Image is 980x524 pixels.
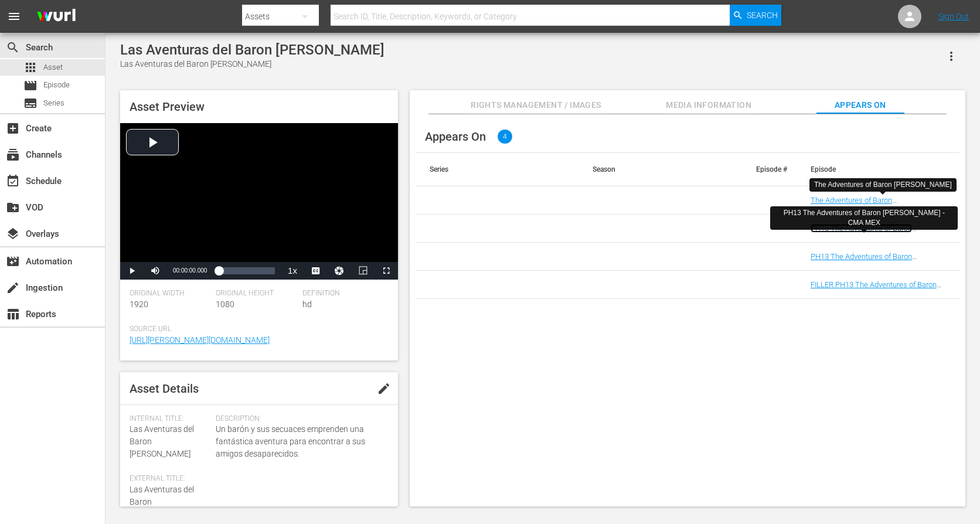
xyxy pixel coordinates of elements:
[747,5,778,26] span: Search
[377,382,391,396] span: edit
[219,267,275,274] div: Progress Bar
[6,307,20,321] span: table_chart
[130,325,383,334] span: Source Url
[173,267,207,274] span: 00:00:00.000
[811,196,892,213] a: The Adventures of Baron [PERSON_NAME]
[6,121,20,135] span: Create
[498,130,512,144] span: 4
[7,9,21,23] span: menu
[775,208,953,228] div: PH13 The Adventures of Baron [PERSON_NAME] - CMA MEX
[742,153,797,186] th: Episode #
[416,153,579,186] th: Series
[328,262,351,280] button: Jump To Time
[6,148,20,162] span: Channels
[816,98,904,113] span: Appears On
[281,262,304,280] button: Playback Rate
[216,300,234,309] span: 1080
[6,40,20,55] span: Search
[130,300,148,309] span: 1920
[370,375,398,403] button: edit
[144,262,167,280] button: Mute
[43,97,64,109] span: Series
[130,474,210,484] span: External Title:
[814,180,952,190] div: The Adventures of Baron [PERSON_NAME]
[23,96,38,110] span: Series
[665,98,753,113] span: Media Information
[302,289,383,298] span: Definition
[304,262,328,280] button: Captions
[28,3,84,30] img: ans4CAIJ8jUAAAAAAAAAAAAAAAAAAAAAAAAgQb4GAAAAAAAAAAAAAAAAAAAAAAAAJMjXAAAAAAAAAAAAAAAAAAAAAAAAgAT5G...
[130,485,194,519] span: Las Aventuras del Baron [PERSON_NAME]
[130,382,199,396] span: Asset Details
[6,281,20,295] span: Ingestion
[23,60,38,74] span: Asset
[579,153,741,186] th: Season
[471,98,601,113] span: Rights Management / Images
[375,262,398,280] button: Fullscreen
[216,289,296,298] span: Original Height
[120,42,384,58] div: Las Aventuras del Baron [PERSON_NAME]
[216,414,383,424] span: Description:
[302,300,312,309] span: hd
[6,200,20,215] span: VOD
[938,12,969,21] a: Sign Out
[6,227,20,241] span: Overlays
[216,423,383,460] span: Un barón y sus secuaces emprenden una fantástica aventura para encontrar a sus amigos desaparecidos.
[120,123,398,280] div: Video Player
[811,280,937,298] a: FILLER PH13 The Adventures of Baron [PERSON_NAME] - CMA MEX
[351,262,375,280] button: Picture-in-Picture
[23,79,38,93] span: movie
[120,58,384,70] div: Las Aventuras del Baron [PERSON_NAME]
[6,254,20,268] span: Automation
[130,289,210,298] span: Original Width
[43,79,70,91] span: Episode
[730,5,781,26] button: Search
[425,130,486,144] span: Appears On
[120,262,144,280] button: Play
[811,252,912,270] a: PH13 The Adventures of Baron [PERSON_NAME] - CMA USH
[43,62,63,73] span: Asset
[130,335,270,345] a: [URL][PERSON_NAME][DOMAIN_NAME]
[130,414,210,424] span: Internal Title:
[130,424,194,458] span: Las Aventuras del Baron [PERSON_NAME]
[6,174,20,188] span: Schedule
[797,153,959,186] th: Episode
[130,100,205,114] span: Asset Preview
